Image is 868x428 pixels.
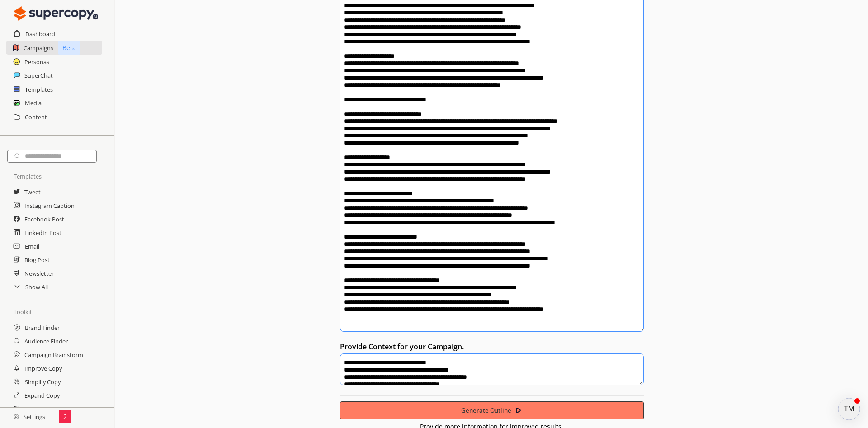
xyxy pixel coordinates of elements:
[25,280,48,294] a: Show All
[25,83,53,96] a: Templates
[24,41,53,55] a: Campaigns
[14,414,19,419] img: Close
[461,406,511,414] b: Generate Outline
[340,401,644,419] button: Generate Outline
[24,362,62,375] a: Improve Copy
[63,413,67,420] p: 2
[24,253,50,267] a: Blog Post
[25,96,42,110] a: Media
[25,240,39,253] a: Email
[24,389,60,402] a: Expand Copy
[24,267,54,280] a: Newsletter
[58,41,80,55] p: Beta
[340,340,644,353] h2: Provide Context for your Campaign.
[24,402,73,416] a: Audience Changer
[24,212,64,226] a: Facebook Post
[24,185,41,199] a: Tweet
[24,226,61,240] a: LinkedIn Post
[340,353,644,385] textarea: textarea-textarea
[24,348,83,362] a: Campaign Brainstorm
[25,27,55,41] a: Dashboard
[25,110,47,124] a: Content
[14,5,98,23] img: Close
[24,334,68,348] a: Audience Finder
[24,199,75,212] a: Instagram Caption
[25,321,60,334] a: Brand Finder
[24,69,53,82] a: SuperChat
[24,55,49,69] a: Personas
[838,398,860,420] button: atlas-launcher
[838,398,860,420] div: atlas-message-author-avatar
[25,375,61,389] a: Simplify Copy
